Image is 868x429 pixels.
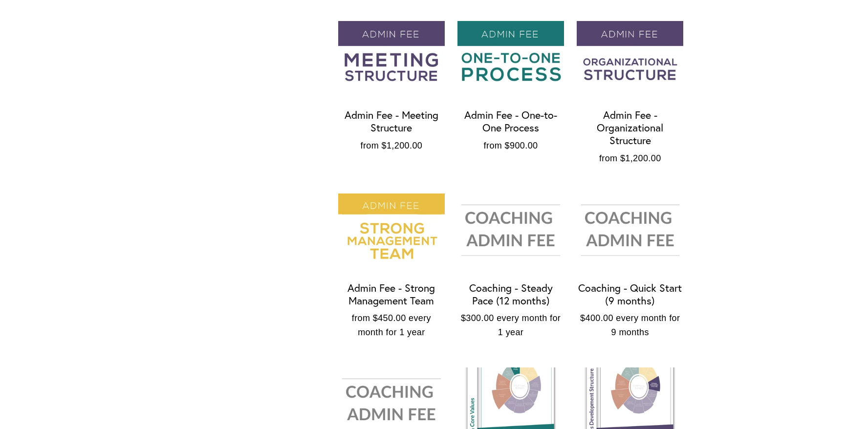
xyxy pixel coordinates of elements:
[577,151,683,166] div: from $1,200.00
[577,282,683,307] div: Coaching - Quick Start (9 months)
[338,311,445,340] div: from $450.00 every month for 1 year
[338,21,445,155] a: Admin Fee - Meeting Structure
[577,193,683,342] a: Coaching - Quick Start (9 months)
[457,109,564,134] div: Admin Fee - One-to-One Process
[457,21,564,155] a: Admin Fee - One-to-One Process
[457,139,564,153] div: from $900.00
[457,311,564,340] div: $300.00 every month for 1 year
[338,193,445,342] a: Admin Fee - Strong Management Team
[577,109,683,147] div: Admin Fee - Organizational Structure
[338,139,445,153] div: from $1,200.00
[577,311,683,340] div: $400.00 every month for 9 months
[338,109,445,134] div: Admin Fee - Meeting Structure
[457,282,564,307] div: Coaching - Steady Pace (12 months)
[577,21,683,168] a: Admin Fee - Organizational Structure
[457,193,564,342] a: Coaching - Steady Pace (12 months)
[338,282,445,307] div: Admin Fee - Strong Management Team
